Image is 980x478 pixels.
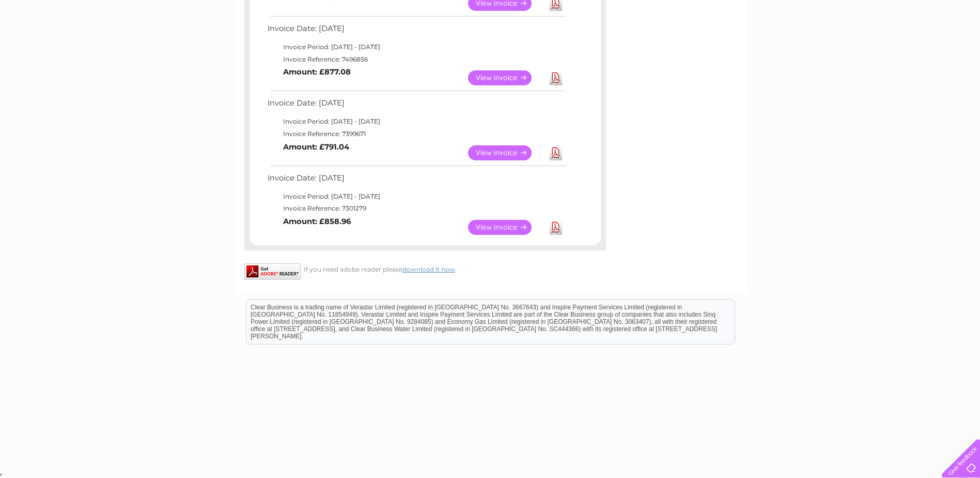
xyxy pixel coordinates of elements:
a: View [468,70,544,85]
a: View [468,220,544,235]
a: Log out [946,44,970,52]
a: Energy [824,44,847,52]
a: Contact [911,44,937,52]
div: Clear Business is a trading name of Verastar Limited (registered in [GEOGRAPHIC_DATA] No. 3667643... [246,6,735,50]
a: Download [549,145,562,160]
img: logo.png [34,27,87,58]
div: If you need adobe reader please . [244,263,606,273]
a: Telecoms [853,44,884,52]
td: Invoice Reference: 7301279 [265,202,567,215]
td: Invoice Date: [DATE] [265,96,567,115]
a: download it now [402,265,455,273]
a: Download [549,220,562,235]
a: Water [798,44,818,52]
b: Amount: £791.04 [283,142,349,152]
td: Invoice Reference: 7496856 [265,53,567,66]
a: 0333 014 3131 [785,5,857,18]
a: View [468,145,544,160]
td: Invoice Date: [DATE] [265,171,567,190]
td: Invoice Date: [DATE] [265,22,567,41]
b: Amount: £858.96 [283,217,351,226]
a: Download [549,70,562,85]
td: Invoice Period: [DATE] - [DATE] [265,190,567,203]
b: Amount: £877.08 [283,67,351,77]
td: Invoice Period: [DATE] - [DATE] [265,41,567,53]
td: Invoice Reference: 7399671 [265,128,567,140]
a: Blog [890,44,905,52]
td: Invoice Period: [DATE] - [DATE] [265,115,567,128]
